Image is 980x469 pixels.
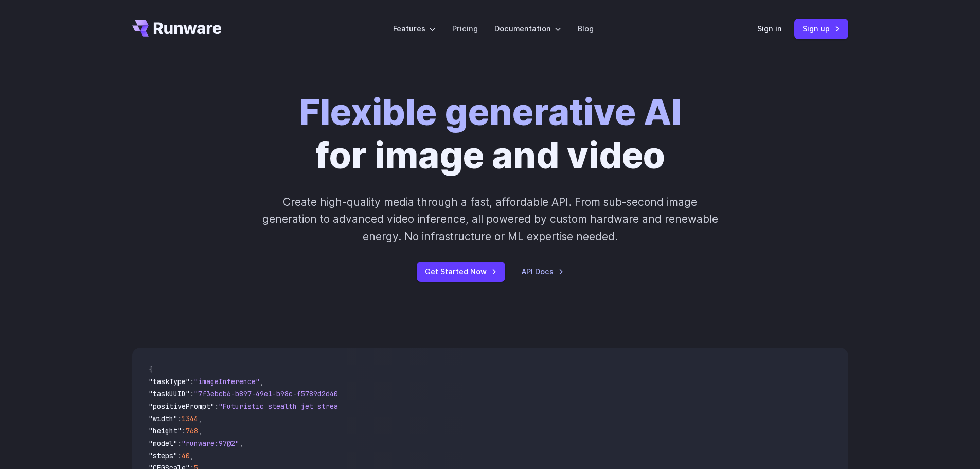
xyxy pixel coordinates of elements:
span: , [198,426,202,436]
span: , [260,377,264,386]
span: : [177,414,182,423]
span: "steps" [149,451,177,460]
a: Blog [578,23,594,34]
strong: Flexible generative AI [299,90,682,134]
span: 768 [186,426,198,436]
span: "height" [149,426,182,436]
a: Sign in [757,23,782,34]
span: : [182,426,186,436]
span: , [198,414,202,423]
label: Documentation [494,23,561,34]
label: Features [393,23,436,34]
span: , [190,451,194,460]
span: , [239,439,243,448]
span: 1344 [182,414,198,423]
span: "Futuristic stealth jet streaking through a neon-lit cityscape with glowing purple exhaust" [219,402,593,411]
span: "model" [149,439,177,448]
span: "7f3ebcb6-b897-49e1-b98c-f5789d2d40d7" [194,389,350,398]
span: "imageInference" [194,377,260,386]
p: Create high-quality media through a fast, affordable API. From sub-second image generation to adv... [261,194,719,245]
a: API Docs [522,266,564,277]
a: Pricing [452,23,478,34]
span: { [149,364,153,374]
a: Go to / [132,20,222,37]
span: "runware:97@2" [182,439,239,448]
h1: for image and video [299,91,682,177]
span: "positivePrompt" [149,402,215,411]
span: : [177,439,182,448]
span: 40 [182,451,190,460]
span: : [190,389,194,398]
span: "taskType" [149,377,190,386]
a: Sign up [794,19,848,39]
span: : [215,402,219,411]
span: : [190,377,194,386]
a: Get Started Now [417,262,505,282]
span: : [177,451,182,460]
span: "width" [149,414,177,423]
span: "taskUUID" [149,389,190,398]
